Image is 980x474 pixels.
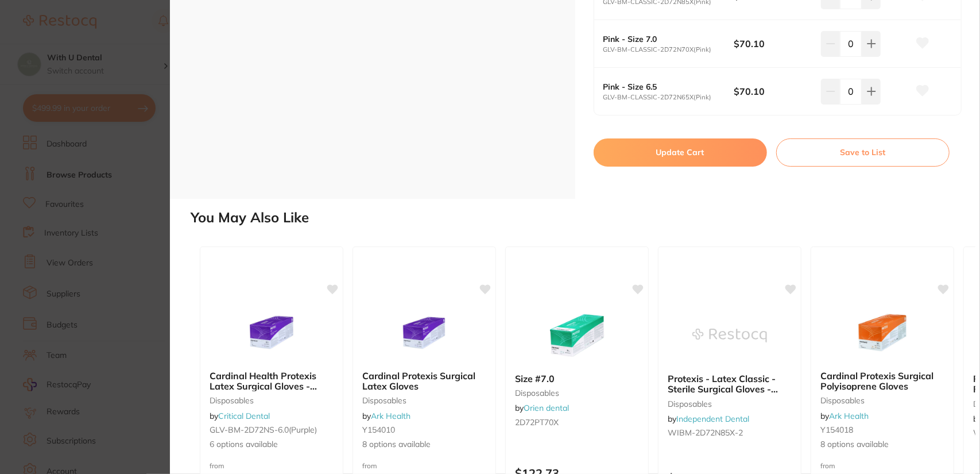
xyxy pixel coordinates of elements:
[515,373,639,384] b: Size #7.0
[820,439,944,450] span: 8 options available
[234,304,309,361] img: Cardinal Health Protexis Latex Surgical Gloves - Purple (50 pairs per box)
[362,425,486,434] small: Y154010
[387,304,462,361] img: Cardinal Protexis Surgical Latex Gloves
[845,304,920,361] img: Cardinal Protexis Surgical Polyisoprene Gloves
[668,414,749,424] span: by
[829,411,869,421] a: Ark Health
[603,94,734,101] small: GLV-BM-CLASSIC-2D72N65X(Pink)
[594,138,767,166] button: Update Cart
[210,461,224,470] span: from
[362,411,410,421] span: by
[820,411,869,421] span: by
[210,425,334,434] small: GLV-BM-2D72NS-6.0(Purple)
[776,138,950,166] button: Save to List
[820,371,944,392] b: Cardinal Protexis Surgical Polyisoprene Gloves
[603,46,734,53] small: GLV-BM-CLASSIC-2D72N70X(Pink)
[515,418,639,427] small: 2D72PT70X
[524,403,569,413] a: Orien dental
[668,428,792,437] small: WIBM-2D72N85X-2
[515,388,639,398] small: disposables
[218,411,270,421] a: Critical Dental
[371,411,410,421] a: Ark Health
[820,461,835,470] span: from
[820,425,944,434] small: Y154018
[676,414,749,424] a: Independent Dental
[362,461,377,470] span: from
[668,399,792,409] small: disposables
[362,371,486,392] b: Cardinal Protexis Surgical Latex Gloves
[210,396,334,405] small: disposables
[540,307,614,364] img: Size #7.0
[603,82,721,91] b: Pink - Size 6.5
[734,37,812,50] b: $70.10
[820,396,944,405] small: disposables
[210,371,334,392] b: Cardinal Health Protexis Latex Surgical Gloves - Purple (50 pairs per box)
[603,34,721,44] b: Pink - Size 7.0
[362,396,486,405] small: disposables
[191,210,975,226] h2: You May Also Like
[668,373,792,395] b: Protexis - Latex Classic - Sterile Surgical Gloves - Cream - #8.5
[210,411,270,421] span: by
[734,85,812,98] b: $70.10
[210,439,334,450] span: 6 options available
[692,307,767,364] img: Protexis - Latex Classic - Sterile Surgical Gloves - Cream - #8.5
[515,403,569,413] span: by
[362,439,486,450] span: 8 options available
